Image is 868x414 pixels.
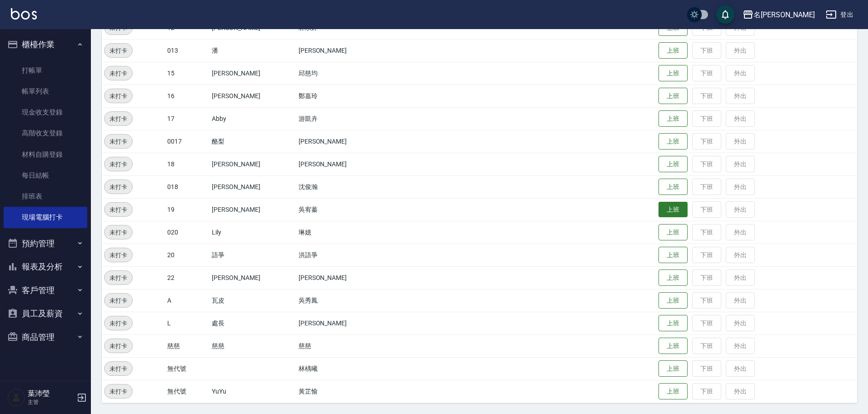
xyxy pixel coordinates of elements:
[4,81,87,102] a: 帳單列表
[165,198,210,221] td: 19
[658,360,688,377] button: 上班
[658,65,688,82] button: 上班
[658,88,688,105] button: 上班
[105,137,132,146] span: 未打卡
[165,62,210,85] td: 15
[210,244,296,266] td: 語爭
[658,292,688,309] button: 上班
[7,389,25,407] img: Person
[658,315,688,332] button: 上班
[658,156,688,173] button: 上班
[210,175,296,198] td: [PERSON_NAME]
[296,221,397,244] td: 琳嬑
[296,39,397,62] td: [PERSON_NAME]
[165,221,210,244] td: 020
[105,319,132,328] span: 未打卡
[296,198,397,221] td: 吳宥蓁
[105,387,132,396] span: 未打卡
[296,175,397,198] td: 沈俊瀚
[210,130,296,153] td: 酪梨
[165,357,210,380] td: 無代號
[105,364,132,374] span: 未打卡
[105,46,132,55] span: 未打卡
[4,255,87,279] button: 報表及分析
[210,153,296,175] td: [PERSON_NAME]
[296,289,397,312] td: 吳秀鳳
[11,8,37,20] img: Logo
[296,130,397,153] td: [PERSON_NAME]
[4,123,87,144] a: 高階收支登錄
[165,289,210,312] td: A
[210,221,296,244] td: Lily
[165,130,210,153] td: 0017
[210,312,296,334] td: 處長
[28,398,74,406] p: 主管
[165,85,210,107] td: 16
[4,207,87,228] a: 現場電腦打卡
[658,224,688,241] button: 上班
[296,85,397,107] td: 鄭嘉玲
[4,33,87,56] button: 櫃檯作業
[658,202,688,218] button: 上班
[105,228,132,237] span: 未打卡
[296,153,397,175] td: [PERSON_NAME]
[165,39,210,62] td: 013
[28,389,74,398] h5: 葉沛瑩
[105,182,132,192] span: 未打卡
[210,289,296,312] td: 瓦皮
[105,250,132,260] span: 未打卡
[105,273,132,283] span: 未打卡
[105,114,132,124] span: 未打卡
[658,383,688,400] button: 上班
[296,266,397,289] td: [PERSON_NAME]
[105,69,132,78] span: 未打卡
[4,102,87,123] a: 現金收支登錄
[165,334,210,357] td: 慈慈
[165,175,210,198] td: 018
[210,266,296,289] td: [PERSON_NAME]
[105,341,132,351] span: 未打卡
[210,198,296,221] td: [PERSON_NAME]
[822,6,857,23] button: 登出
[210,107,296,130] td: Abby
[4,165,87,186] a: 每日結帳
[658,110,688,127] button: 上班
[165,266,210,289] td: 22
[296,357,397,380] td: 林楀曦
[296,312,397,334] td: [PERSON_NAME]
[4,325,87,349] button: 商品管理
[658,133,688,150] button: 上班
[296,244,397,266] td: 洪語爭
[658,247,688,264] button: 上班
[296,107,397,130] td: 游凱卉
[105,91,132,101] span: 未打卡
[4,186,87,207] a: 排班表
[210,39,296,62] td: 潘
[210,62,296,85] td: [PERSON_NAME]
[716,5,734,24] button: save
[105,160,132,169] span: 未打卡
[4,279,87,302] button: 客戶管理
[658,338,688,354] button: 上班
[105,205,132,214] span: 未打卡
[165,380,210,403] td: 無代號
[165,244,210,266] td: 20
[296,380,397,403] td: 黃芷愉
[210,380,296,403] td: YuYu
[210,334,296,357] td: 慈慈
[296,62,397,85] td: 邱慈均
[658,179,688,195] button: 上班
[4,302,87,325] button: 員工及薪資
[165,107,210,130] td: 17
[658,42,688,59] button: 上班
[4,60,87,81] a: 打帳單
[4,232,87,255] button: 預約管理
[165,312,210,334] td: L
[753,9,815,20] div: 名[PERSON_NAME]
[4,144,87,165] a: 材料自購登錄
[210,85,296,107] td: [PERSON_NAME]
[165,153,210,175] td: 18
[105,296,132,305] span: 未打卡
[739,5,818,24] button: 名[PERSON_NAME]
[296,334,397,357] td: 慈慈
